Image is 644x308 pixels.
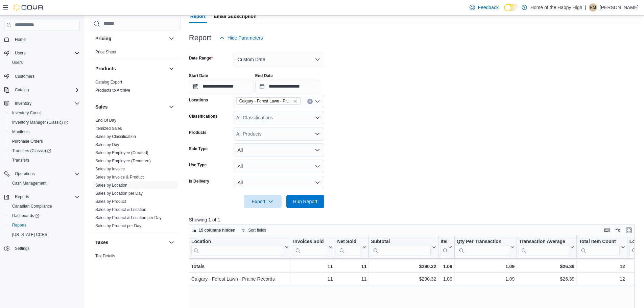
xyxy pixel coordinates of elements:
[12,49,80,57] span: Users
[440,238,452,256] button: Items Per Transaction
[519,275,574,283] div: $26.39
[603,226,611,234] button: Keyboard shortcuts
[371,262,436,270] div: $290.32
[371,238,431,245] div: Subtotal
[7,137,82,146] button: Purchase Orders
[95,103,166,110] button: Sales
[293,238,327,256] div: Invoices Sold
[95,50,116,54] a: Price Sheet
[457,238,509,245] div: Qty Per Transaction
[199,228,236,233] span: 15 columns hidden
[95,142,119,147] a: Sales by Day
[293,238,333,256] button: Invoices Sold
[293,275,333,283] div: 11
[15,246,29,251] span: Settings
[95,158,151,164] span: Sales by Employee (Tendered)
[15,101,31,106] span: Inventory
[191,238,283,245] div: Location
[7,118,82,127] a: Inventory Manager (Classic)
[234,53,324,66] button: Custom Date
[7,108,82,118] button: Inventory Count
[12,35,28,44] a: Home
[95,167,125,171] a: Sales by Invoice
[214,9,257,23] span: Email Subscription
[12,86,80,94] span: Catalog
[167,238,175,246] button: Taxes
[95,183,127,188] span: Sales by Location
[189,179,209,184] label: Is Delivery
[9,212,42,220] a: Dashboards
[9,147,80,155] span: Transfers (Classic)
[12,35,80,44] span: Home
[15,37,26,42] span: Home
[7,220,82,230] button: Reports
[579,238,619,245] div: Total Item Count
[337,238,361,256] div: Net Sold
[9,137,80,145] span: Purchase Orders
[579,262,625,270] div: 12
[12,139,43,144] span: Purchase Orders
[1,99,82,108] button: Inventory
[12,99,34,108] button: Inventory
[315,131,320,137] button: Open list of options
[293,198,317,205] span: Run Report
[95,191,143,196] span: Sales by Location per Day
[95,199,126,204] span: Sales by Product
[189,80,254,93] input: Press the down key to open a popover containing a calendar.
[95,150,148,155] a: Sales by Employee (Created)
[9,202,55,210] a: Canadian Compliance
[95,80,122,85] a: Catalog Export
[95,175,144,180] a: Sales by Invoice & Product
[167,34,175,43] button: Pricing
[167,65,175,73] button: Products
[371,238,436,256] button: Subtotal
[95,261,124,267] span: Tax Exemptions
[228,34,263,41] span: Hide Parameters
[239,98,292,104] span: Calgary - Forest Lawn - Prairie Records
[614,226,622,234] button: Display options
[1,34,82,44] button: Home
[234,143,324,157] button: All
[9,212,80,220] span: Dashboards
[95,65,116,72] h3: Products
[15,50,25,56] span: Users
[217,31,266,45] button: Hide Parameters
[9,221,80,229] span: Reports
[95,191,143,196] a: Sales by Location per Day
[9,179,80,187] span: Cash Management
[244,195,282,208] button: Export
[191,238,283,256] div: Location
[189,55,213,61] label: Date Range
[189,97,208,103] label: Locations
[457,262,515,270] div: 1.09
[95,183,127,188] a: Sales by Location
[248,195,278,208] span: Export
[189,130,207,135] label: Products
[95,254,115,258] a: Tax Details
[9,128,32,136] a: Manifests
[9,128,80,136] span: Manifests
[95,223,141,229] span: Sales by Product per Day
[457,275,515,283] div: 1.09
[7,211,82,220] a: Dashboards
[337,262,366,270] div: 11
[12,193,32,201] button: Reports
[189,73,208,78] label: Start Date
[9,147,54,155] a: Transfers (Classic)
[189,146,208,151] label: Sale Type
[9,137,46,145] a: Purchase Orders
[579,238,625,256] button: Total Item Count
[90,78,181,97] div: Products
[95,223,141,228] a: Sales by Product per Day
[440,238,447,245] div: Items Per Transaction
[440,238,447,256] div: Items Per Transaction
[519,238,569,245] div: Transaction Average
[12,72,37,80] a: Customers
[1,192,82,202] button: Reports
[286,195,324,208] button: Run Report
[95,134,136,139] span: Sales by Classification
[95,49,116,55] span: Price Sheet
[12,99,80,108] span: Inventory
